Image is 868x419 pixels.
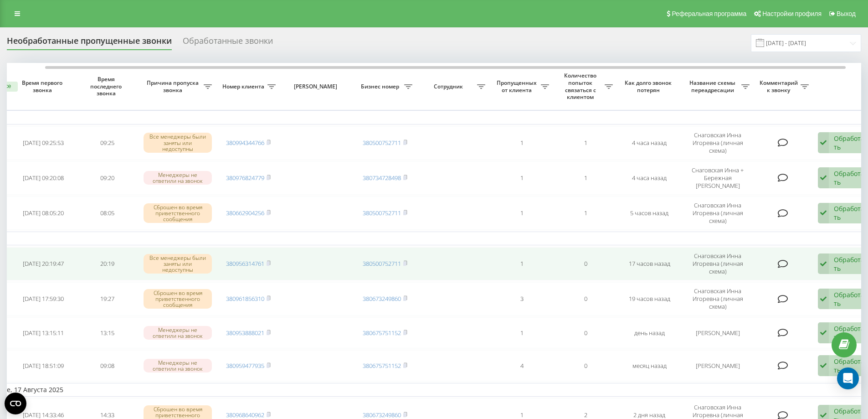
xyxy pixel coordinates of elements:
a: 380500752711 [363,139,401,147]
div: Обработать [834,169,865,186]
td: Снаговская Инна Игоревна (личная схема) [681,282,754,316]
td: 1 [490,197,554,230]
span: Номер клиента [221,83,267,90]
div: Обработать [834,134,865,151]
td: Снаговская Инна Игоревна (личная схема) [681,126,754,160]
td: 09:20 [75,161,139,195]
div: Необработанные пропущенные звонки [7,36,172,50]
span: Реферальная программа [672,10,746,17]
td: Снаговская Инна Игоревна (личная схема) [681,197,754,230]
a: 380961856310 [226,295,264,303]
a: 380959477935 [226,362,264,370]
a: 380968640962 [226,411,264,419]
span: Причина пропуска звонка [144,79,204,93]
td: [DATE] 09:25:53 [11,126,75,160]
a: 380662904256 [226,209,264,217]
span: Комментарий к звонку [759,79,801,93]
td: 1 [490,247,554,280]
td: 20:19 [75,247,139,280]
span: Пропущенных от клиента [494,79,541,93]
td: [PERSON_NAME] [681,350,754,381]
a: 380500752711 [363,259,401,268]
div: Все менеджеры были заняты или недоступны [144,254,212,274]
td: 17 часов назад [617,247,681,280]
td: [DATE] 09:20:08 [11,161,75,195]
a: 380734728498 [363,174,401,182]
td: [DATE] 17:59:30 [11,282,75,316]
span: Выход [837,10,856,17]
div: Обработать [834,324,865,341]
td: 09:08 [75,350,139,381]
td: 13:15 [75,317,139,348]
td: [DATE] 18:51:09 [11,350,75,381]
td: [DATE] 08:05:20 [11,197,75,230]
div: Open Intercom Messenger [837,367,859,389]
span: Время первого звонка [19,79,68,93]
div: Сброшен во время приветственного сообщения [144,203,212,223]
td: [DATE] 20:19:47 [11,247,75,280]
td: 1 [554,161,617,195]
a: 380994344766 [226,139,264,147]
td: 1 [490,126,554,160]
span: Бизнес номер [358,83,404,90]
td: 1 [554,126,617,160]
span: Настройки профиля [762,10,822,17]
div: Обработать [834,255,865,273]
div: Обработать [834,357,865,374]
span: Количество попыток связаться с клиентом [558,72,605,100]
span: [PERSON_NAME] [288,83,345,90]
td: 08:05 [75,197,139,230]
td: 09:25 [75,126,139,160]
div: Менеджеры не ответили на звонок [144,326,212,340]
div: Обработать [834,290,865,308]
td: 4 [490,350,554,381]
div: Менеджеры не ответили на звонок [144,359,212,372]
td: 19:27 [75,282,139,316]
td: 5 часов назад [617,197,681,230]
td: Снаговская Инна Игоревна (личная схема) [681,247,754,280]
a: 380956314761 [226,259,264,268]
td: 0 [554,350,617,381]
td: 1 [554,197,617,230]
td: 3 [490,282,554,316]
td: 1 [490,161,554,195]
span: Название схемы переадресации [686,79,741,93]
a: 380500752711 [363,209,401,217]
span: Время последнего звонка [82,76,132,97]
div: Обработать [834,204,865,222]
td: [PERSON_NAME] [681,317,754,348]
a: 380953888021 [226,329,264,337]
td: 0 [554,282,617,316]
div: Сброшен во время приветственного сообщения [144,289,212,309]
a: 380675751152 [363,362,401,370]
td: [DATE] 13:15:11 [11,317,75,348]
td: месяц назад [617,350,681,381]
a: 380673249860 [363,411,401,419]
div: Обработанные звонки [183,36,273,50]
td: день назад [617,317,681,348]
td: 4 часа назад [617,161,681,195]
span: Сотрудник [421,83,477,90]
div: Все менеджеры были заняты или недоступны [144,133,212,153]
td: Снаговская Инна + Бережная [PERSON_NAME] [681,161,754,195]
td: 19 часов назад [617,282,681,316]
td: 1 [490,317,554,348]
div: Менеджеры не ответили на звонок [144,171,212,185]
td: 0 [554,247,617,280]
a: 380673249860 [363,295,401,303]
span: Как долго звонок потерян [625,79,674,93]
a: 380976824779 [226,174,264,182]
td: 4 часа назад [617,126,681,160]
td: 0 [554,317,617,348]
a: 380675751152 [363,329,401,337]
button: Open CMP widget [5,393,26,414]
